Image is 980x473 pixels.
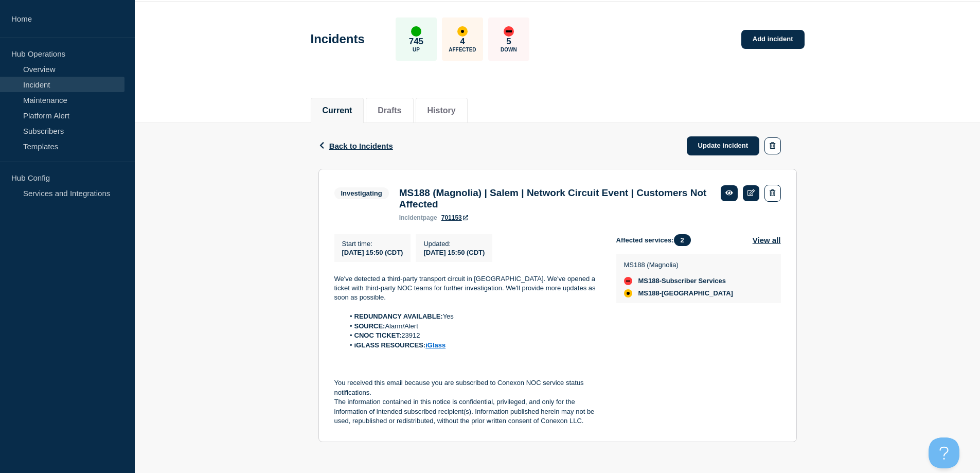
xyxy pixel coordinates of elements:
[741,30,805,49] a: Add incident
[354,322,385,330] strong: SOURCE:
[318,142,393,150] button: Back to Incidents
[506,37,511,47] p: 5
[423,240,485,248] p: Updated :
[624,277,632,285] div: down
[929,437,959,468] iframe: Help Scout Beacon - Open
[457,26,468,37] div: affected
[674,234,691,246] span: 2
[624,289,632,297] div: affected
[344,331,600,340] li: 23912
[342,240,403,248] p: Start time :
[329,142,393,150] span: Back to Incidents
[423,248,485,256] div: [DATE] 15:50 (CDT)
[427,106,456,115] button: History
[638,277,726,285] span: MS188-Subscriber Services
[378,106,401,115] button: Drafts
[354,312,443,320] strong: REDUNDANCY AVAILABLE:
[638,289,733,297] span: MS188-[GEOGRAPHIC_DATA]
[399,214,437,221] p: page
[441,214,468,221] a: 701153
[501,47,517,52] p: Down
[334,274,600,303] p: We've detected a third-party transport circuit in [GEOGRAPHIC_DATA]. We've opened a ticket with t...
[311,32,365,46] h1: Incidents
[616,234,696,246] span: Affected services:
[411,26,421,37] div: up
[344,312,600,321] li: Yes
[399,187,710,210] h3: MS188 (Magnolia) | Salem | Network Circuit Event | Customers Not Affected
[449,47,476,52] p: Affected
[425,341,446,349] a: iGlass
[413,47,420,52] p: Up
[687,136,760,155] a: Update incident
[399,214,423,221] span: incident
[334,378,600,397] p: You received this email because you are subscribed to Conexon NOC service status notifications.
[344,322,600,331] li: Alarm/Alert
[334,187,389,199] span: Investigating
[624,261,733,269] p: MS188 (Magnolia)
[334,397,600,426] p: The information contained in this notice is confidential, privileged, and only for the informatio...
[753,234,781,246] button: View all
[409,37,423,47] p: 745
[342,249,403,256] span: [DATE] 15:50 (CDT)
[354,341,446,349] strong: iGLASS RESOURCES:
[354,331,402,339] strong: CNOC TICKET:
[504,26,514,37] div: down
[323,106,352,115] button: Current
[460,37,465,47] p: 4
